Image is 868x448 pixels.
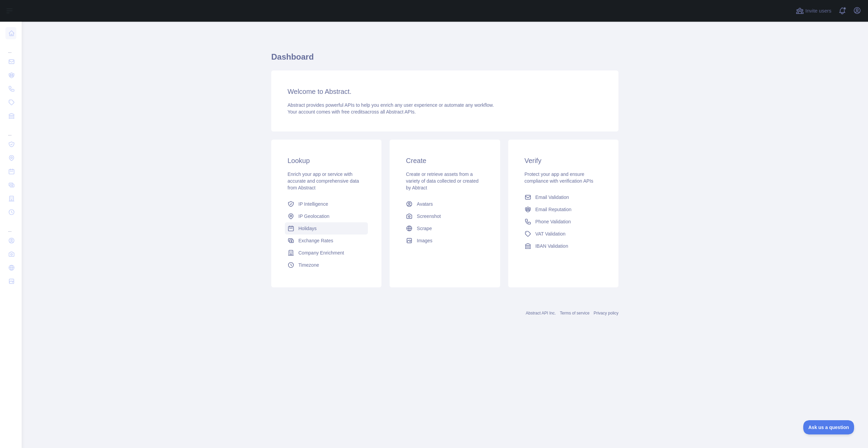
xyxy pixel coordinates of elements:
iframe: Toggle Customer Support [803,420,854,434]
div: ... [5,220,16,233]
a: Phone Validation [522,216,605,228]
span: Create or retrieve assets from a variety of data collected or created by Abtract [406,171,478,190]
span: Invite users [805,7,831,15]
a: Exchange Rates [285,235,368,247]
a: Email Validation [522,191,605,203]
span: Company Enrichment [298,249,344,256]
h3: Create [406,156,484,165]
a: Timezone [285,259,368,271]
a: Avatars [403,198,486,210]
a: IBAN Validation [522,240,605,252]
span: Phone Validation [535,218,571,225]
span: VAT Validation [535,230,566,237]
span: Screenshot [417,213,441,220]
a: Screenshot [403,210,486,222]
span: IBAN Validation [535,243,568,249]
a: VAT Validation [522,228,605,240]
span: Abstract provides powerful APIs to help you enrich any user experience or automate any workflow. [288,102,494,108]
div: ... [5,123,16,137]
div: ... [5,41,16,54]
span: IP Intelligence [298,201,328,207]
a: Privacy policy [594,311,618,315]
span: Email Validation [535,194,569,201]
span: free credits [341,109,365,115]
span: Images [417,237,432,244]
span: IP Geolocation [298,213,330,220]
span: Timezone [298,262,319,268]
span: Scrape [417,225,432,232]
a: Terms of service [560,311,589,315]
h3: Welcome to Abstract. [288,87,602,96]
h1: Dashboard [271,52,618,68]
a: Scrape [403,222,486,235]
a: Abstract API Inc. [526,311,556,315]
span: Exchange Rates [298,237,333,244]
h3: Lookup [288,156,365,165]
a: Company Enrichment [285,247,368,259]
a: Email Reputation [522,203,605,216]
span: Holidays [298,225,317,232]
h3: Verify [525,156,602,165]
a: Holidays [285,222,368,235]
a: IP Intelligence [285,198,368,210]
a: IP Geolocation [285,210,368,222]
span: Enrich your app or service with accurate and comprehensive data from Abstract [288,171,359,190]
span: Avatars [417,201,433,207]
span: Your account comes with across all Abstract APIs. [288,109,416,115]
button: Invite users [794,5,833,16]
span: Email Reputation [535,206,572,213]
a: Images [403,235,486,247]
span: Protect your app and ensure compliance with verification APIs [525,171,593,184]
